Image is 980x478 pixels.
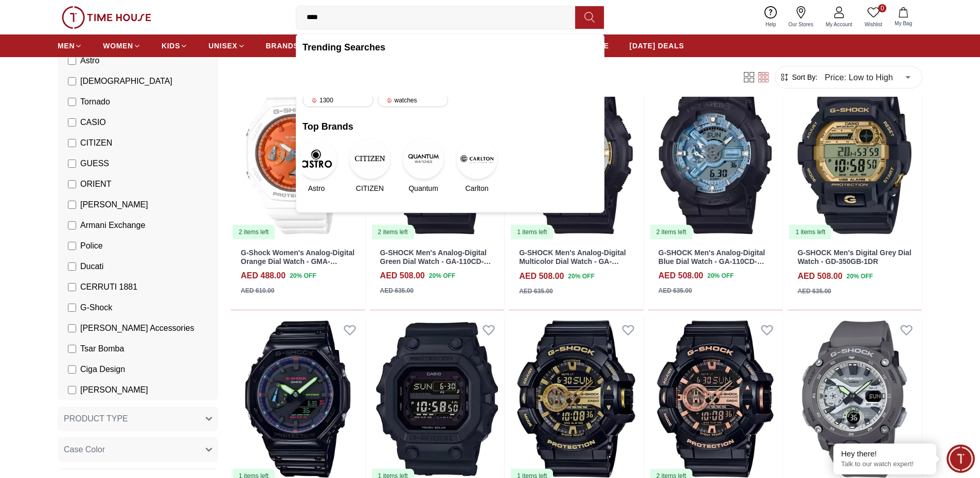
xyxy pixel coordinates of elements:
span: 20 % OFF [290,271,316,280]
input: Ciga Design [68,365,76,374]
h4: AED 508.00 [519,270,564,282]
input: Tsar Bomba [68,345,76,353]
img: Quantum [403,138,444,179]
span: Armani Exchange [80,219,145,232]
input: CITIZEN [68,139,76,147]
span: CITIZEN [80,137,112,149]
button: My Bag [888,5,918,29]
span: Carlton [465,183,488,193]
span: Sort By: [790,72,817,82]
span: 20 % OFF [568,272,594,281]
input: Police [68,242,76,250]
span: Tornado [80,96,110,108]
span: Our Stores [785,21,817,28]
div: Hey there! [841,449,929,459]
input: [DEMOGRAPHIC_DATA] [68,77,76,85]
input: [PERSON_NAME] Accessories [68,324,76,332]
a: [DATE] DEALS [630,37,684,55]
div: 1 items left [511,225,553,239]
div: 1300 [302,94,373,107]
div: AED 635.00 [797,287,831,296]
span: 20 % OFF [707,271,734,280]
h2: Top Brands [302,119,598,134]
input: CASIO [68,118,76,127]
h4: AED 508.00 [797,270,842,282]
a: WOMEN [103,37,141,55]
span: [DEMOGRAPHIC_DATA] [80,75,172,87]
span: Police [80,240,103,252]
span: WOMEN [103,41,133,51]
img: G-Shock Women's Analog-Digital Orange Dial Watch - GMA-S2100WS-7ADR [230,70,365,240]
span: GUESS [80,157,109,170]
span: UNISEX [208,41,237,51]
span: ORIENT [80,178,111,190]
div: Chat Widget [947,445,975,473]
span: Astro [308,183,325,193]
a: G-SHOCK Men's Analog-Digital Multicolor Dial Watch - GA-110CD-1A9DR [519,249,626,274]
div: 2 items left [233,225,275,239]
a: 0Wishlist [859,4,888,30]
button: PRODUCT TYPE [58,406,218,431]
div: AED 610.00 [241,286,274,295]
a: G-Shock Women's Analog-Digital Orange Dial Watch - GMA-S2100WS-7ADR2 items left [230,70,365,240]
span: Astro [80,55,99,67]
span: 20 % OFF [429,271,455,280]
a: G-Shock Women's Analog-Digital Orange Dial Watch - GMA-S2100WS-7ADR [241,249,354,274]
div: AED 635.00 [658,286,692,295]
a: G-SHOCK Men's Digital Grey Dial Watch - GD-350GB-1DR [797,249,911,265]
a: G-SHOCK Men's Digital Grey Dial Watch - GD-350GB-1DR1 items left [787,70,922,240]
a: CarltonCarlton [463,138,491,193]
span: Tsar Bomba [80,343,124,355]
h4: AED 488.00 [241,270,286,282]
a: Help [759,4,782,30]
span: Help [761,21,780,28]
input: GUESS [68,160,76,168]
input: Armani Exchange [68,221,76,229]
div: watches [378,94,449,107]
div: 1 items left [789,225,831,239]
button: Case Color [58,437,218,462]
span: Quantum [408,183,438,193]
span: 0 [878,4,886,12]
span: Wishlist [861,21,886,28]
div: AED 635.00 [380,286,414,295]
span: [PERSON_NAME] [80,384,148,396]
h2: Trending Searches [302,40,598,55]
img: Carlton [456,138,497,179]
div: AED 635.00 [519,287,553,296]
span: [PERSON_NAME] [80,199,148,211]
span: CITIZEN [356,183,384,193]
span: MEN [58,41,75,51]
a: BRANDS [266,37,299,55]
input: CERRUTI 1881 [68,283,76,291]
input: [PERSON_NAME] [68,201,76,209]
h4: AED 508.00 [658,270,703,282]
span: [DATE] DEALS [630,41,684,51]
span: [PERSON_NAME] Accessories [80,322,194,334]
div: 2 items left [650,225,692,239]
input: Astro [68,57,76,65]
span: 20 % OFF [847,272,873,281]
span: Ducati [80,260,103,273]
input: Ducati [68,262,76,271]
span: G-Shock [80,302,112,314]
a: QuantumQuantum [409,138,437,193]
span: My Account [822,21,857,28]
a: AstroAstro [302,138,330,193]
img: G-SHOCK Men's Digital Grey Dial Watch - GD-350GB-1DR [787,70,922,240]
a: G-SHOCK Men's Analog-Digital Blue Dial Watch - GA-110CD-1A2DR [658,249,765,274]
h4: AED 508.00 [380,270,425,282]
input: G-Shock [68,304,76,312]
div: 2 items left [372,225,414,239]
a: CITIZENCITIZEN [356,138,384,193]
span: KIDS [162,41,180,51]
span: CASIO [80,116,106,129]
a: Our Stores [782,4,819,30]
img: G-SHOCK Men's Analog-Digital Blue Dial Watch - GA-110CD-1A2DR [648,70,783,240]
a: G-SHOCK Men's Analog-Digital Blue Dial Watch - GA-110CD-1A2DR2 items left [648,70,783,240]
input: [PERSON_NAME] [68,386,76,394]
span: Case Color [64,444,105,456]
img: ... [62,6,151,29]
span: BRANDS [266,41,299,51]
input: Tornado [68,98,76,106]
